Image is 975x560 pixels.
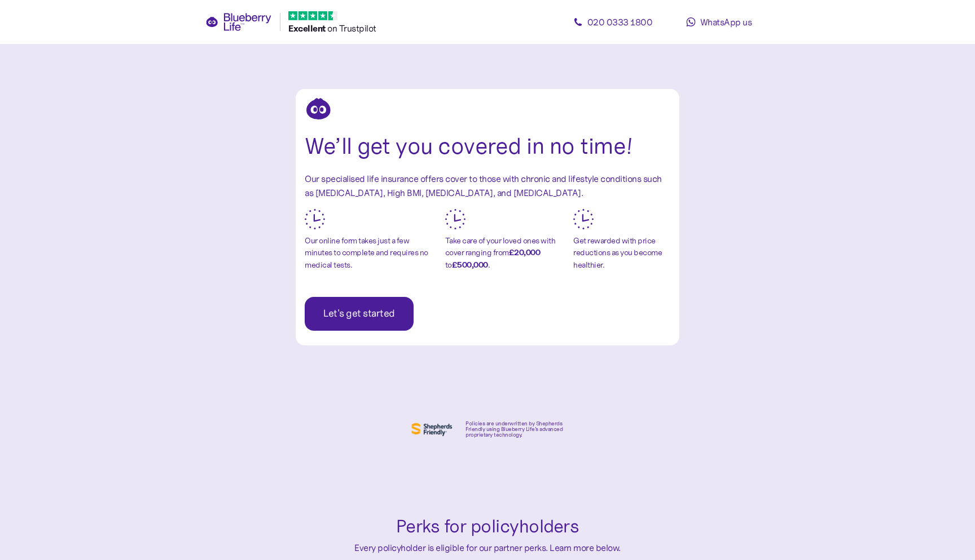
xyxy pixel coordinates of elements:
a: 020 0333 1800 [562,11,664,33]
span: Excellent ️ [288,23,327,34]
img: Shephers Friendly [409,420,454,438]
div: Every policyholder is eligible for our partner perks. Learn more below. [301,541,674,555]
a: WhatsApp us [668,11,770,33]
div: Our specialised life insurance offers cover to those with chronic and lifestyle conditions such a... [305,172,670,200]
span: on Trustpilot [327,23,376,34]
div: Perks for policyholders [301,513,674,541]
div: We’ll get you covered in no time! [305,130,670,163]
span: 020 0333 1800 [587,16,653,28]
span: WhatsApp us [700,16,752,28]
div: Our online form takes just a few minutes to complete and requires no medical tests. [305,235,437,272]
div: Take care of your loved ones with cover ranging from to . [445,235,565,272]
div: Policies are underwritten by Shepherds Friendly using Blueberry Life’s advanced proprietary techn... [465,421,566,438]
div: Get rewarded with price reductions as you become healthier. [573,235,670,272]
span: Let's get started [323,297,395,330]
b: £500,000 [452,260,488,270]
b: £20,000 [509,247,541,257]
button: Let's get started [305,297,414,331]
